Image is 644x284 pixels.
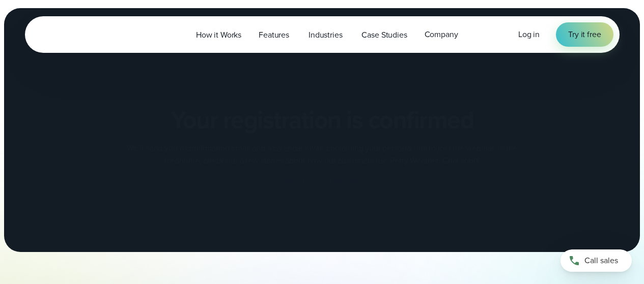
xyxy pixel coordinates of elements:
a: Call sales [561,249,632,272]
a: Case Studies [353,24,415,45]
span: Case Studies [361,29,407,41]
span: Company [425,28,458,41]
span: Call sales [584,255,618,267]
a: Log in [518,28,540,41]
span: Industries [309,29,342,41]
span: Try it free [568,28,601,41]
span: Log in [518,28,540,40]
a: Try it free [556,22,613,47]
span: Features [259,29,289,41]
span: How it Works [196,29,241,41]
a: How it Works [187,24,250,45]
